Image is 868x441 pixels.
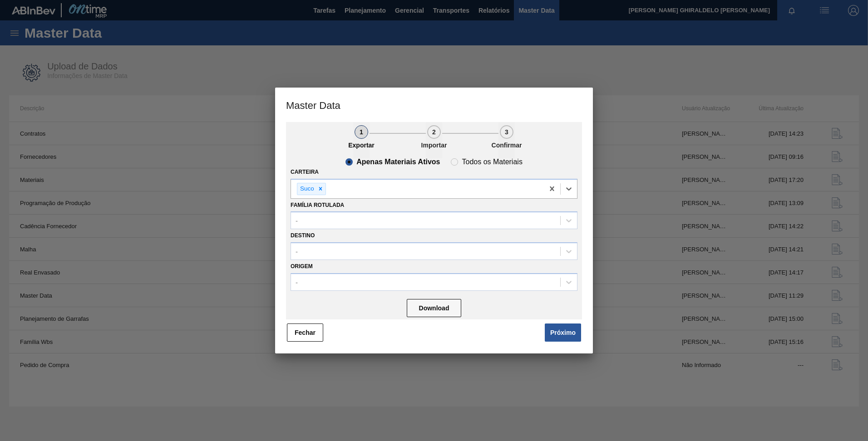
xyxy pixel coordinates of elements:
[498,122,515,158] button: 3Confirmar
[345,158,440,166] clb-radio-button: Apenas Materiais Ativos
[296,248,298,255] div: -
[353,122,370,158] button: 1Exportar
[291,263,313,269] label: Origem
[287,323,323,342] button: Fechar
[291,202,344,208] label: Família Rotulada
[339,142,384,149] p: Exportar
[291,169,319,175] label: Carteira
[296,217,298,225] div: -
[545,323,581,342] button: Próximo
[275,88,593,122] h3: Master Data
[291,232,315,239] label: Destino
[427,125,441,139] div: 2
[500,125,513,139] div: 3
[484,142,529,149] p: Confirmar
[355,125,368,139] div: 1
[451,158,522,166] clb-radio-button: Todos os Materiais
[407,299,461,317] button: Download
[411,142,457,149] p: Importar
[297,183,316,195] div: Suco
[426,122,442,158] button: 2Importar
[296,279,298,286] div: -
